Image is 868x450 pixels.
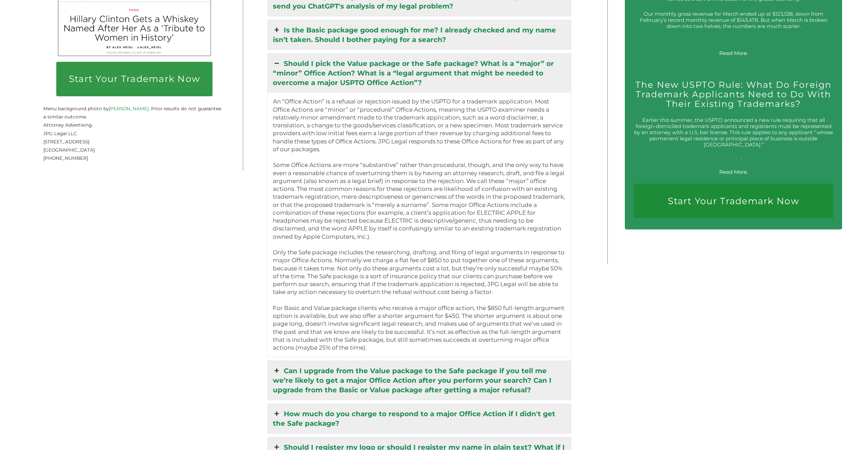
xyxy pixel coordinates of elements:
[43,122,93,128] span: Attorney Advertising.
[719,169,748,175] a: Read More.
[268,404,571,433] a: How much do you charge to respond to a major Office Action if I didn't get the Safe package?
[634,184,833,218] a: Start Your Trademark Now
[43,147,95,153] span: [GEOGRAPHIC_DATA]
[43,139,89,144] span: [STREET_ADDRESS]
[634,11,833,42] p: Our monthly gross revenue for March ended up at $123,538, down from February’s record monthly rev...
[273,98,566,352] p: An “Office Action” is a refusal or rejection issued by the USPTO for a trademark application. Mos...
[268,54,571,93] a: Should I pick the Value package or the Safe package? What is a “major” or “minor” Office Action? ...
[268,93,571,357] div: Should I pick the Value package or the Safe package? What is a “major” or “minor” Office Action? ...
[268,361,571,400] a: Can I upgrade from the Value package to the Safe package if you tell me we’re likely to get a maj...
[635,79,831,109] a: The New USPTO Rule: What Do Foreign Trademark Applicants Need to Do With Their Existing Trademarks?
[43,98,221,120] small: Menu background photo by . Prior results do not guarantee a similar outcome.
[268,20,571,50] a: Is the Basic package good enough for me? I already checked and my name isn’t taken. Should I both...
[43,155,88,161] span: [PHONE_NUMBER]
[43,131,77,136] span: JPG Legal LLC
[109,106,149,111] a: [PERSON_NAME]
[719,50,748,56] a: Read More.
[56,62,212,96] a: Start Your Trademark Now
[634,117,833,160] p: Earlier this summer, the USPTO announced a new rule requiring that all foreign-domiciled trademar...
